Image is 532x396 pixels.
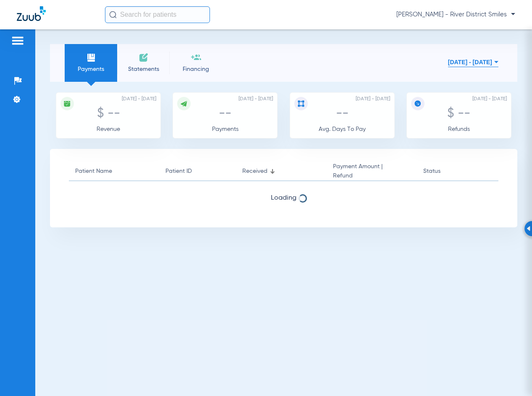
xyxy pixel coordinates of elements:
button: [DATE] - [DATE] [448,54,498,70]
span: Refunds [448,126,470,132]
img: icon [414,100,422,107]
span: Payments [71,65,111,73]
img: Zuub Logo [17,6,46,21]
div: Status [423,167,479,176]
div: Payment Amount |Refund [333,162,411,180]
div: Received [242,167,267,176]
span: Refund [333,171,383,180]
span: Financing [176,65,216,73]
span: Statements [123,65,163,73]
img: icon [297,100,305,107]
span: Revenue [97,126,120,132]
span: [DATE] - [DATE] [122,95,156,103]
img: Search Icon [109,11,117,18]
img: icon [180,100,188,107]
img: hamburger-icon [11,36,24,46]
div: Patient Name [75,167,153,176]
span: -- [219,107,231,120]
div: Patient ID [165,167,192,176]
div: Status [423,167,440,176]
span: $ -- [447,107,470,120]
div: Payment Amount | [333,162,383,180]
img: icon [63,100,71,107]
img: financing icon [191,52,201,63]
div: Received [242,167,320,176]
img: invoices icon [139,52,149,63]
input: Search for patients [105,6,210,23]
span: [DATE] - [DATE] [238,95,273,103]
span: -- [336,107,349,120]
span: [PERSON_NAME] - River District Smiles [396,10,515,19]
span: Avg. Days To Pay [319,126,366,132]
span: [DATE] - [DATE] [472,95,507,103]
img: payments icon [86,52,96,63]
div: Patient ID [165,167,230,176]
span: $ -- [97,107,120,120]
img: Arrow [527,226,530,231]
span: [DATE] - [DATE] [356,95,390,103]
div: Patient Name [75,167,112,176]
span: Payments [212,126,238,132]
span: Loading [69,194,498,202]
